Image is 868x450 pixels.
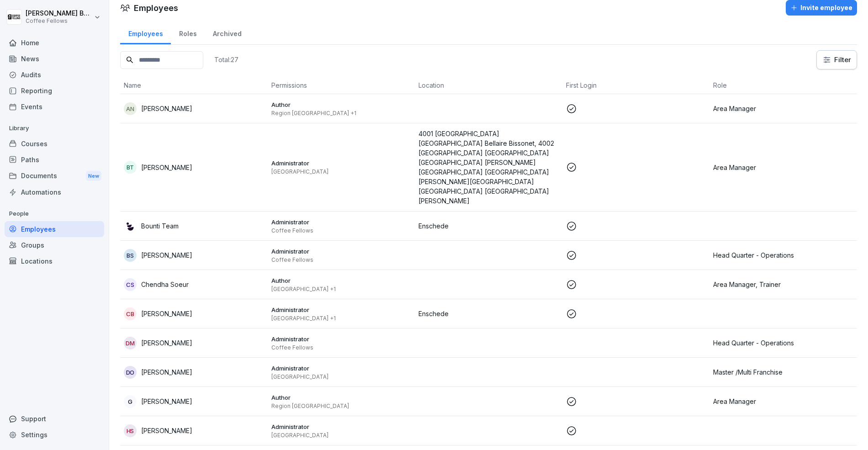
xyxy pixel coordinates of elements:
[271,344,412,351] p: Coffee Fellows
[713,397,853,406] p: Area Manager
[271,101,412,109] p: Author
[120,21,171,44] a: Employees
[124,395,137,408] div: G
[5,35,104,51] a: Home
[5,168,104,185] div: Documents
[124,102,137,115] div: AN
[5,253,104,269] a: Locations
[271,315,412,322] p: [GEOGRAPHIC_DATA] +1
[26,10,92,17] p: [PERSON_NAME] Boele
[5,206,104,221] p: People
[271,227,412,234] p: Coffee Fellows
[418,129,559,206] p: 4001 [GEOGRAPHIC_DATA] [GEOGRAPHIC_DATA] Bellaire Bissonet, 4002 [GEOGRAPHIC_DATA] [GEOGRAPHIC_DA...
[271,423,412,431] p: Administrator
[271,402,412,410] p: Region [GEOGRAPHIC_DATA]
[5,427,104,443] a: Settings
[124,337,137,349] div: DM
[26,18,92,24] p: Coffee Fellows
[5,411,104,427] div: Support
[271,247,412,255] p: Administrator
[268,77,415,94] th: Permissions
[141,309,192,318] p: [PERSON_NAME]
[5,168,104,185] a: DocumentsNew
[124,278,137,291] div: CS
[713,163,853,172] p: Area Manager
[141,163,192,172] p: [PERSON_NAME]
[271,364,412,372] p: Administrator
[790,3,852,13] div: Invite employee
[5,184,104,200] a: Automations
[5,67,104,83] a: Audits
[124,220,137,233] img: usinkxn0zv5hap3170vutlzm.png
[5,237,104,253] a: Groups
[271,393,412,402] p: Author
[5,121,104,136] p: Library
[271,218,412,226] p: Administrator
[171,21,205,44] a: Roles
[5,51,104,67] a: News
[5,221,104,237] a: Employees
[141,221,179,231] p: Bounti Team
[141,104,192,113] p: [PERSON_NAME]
[86,171,101,181] div: New
[124,366,137,379] div: DO
[141,250,192,260] p: [PERSON_NAME]
[141,426,192,435] p: [PERSON_NAME]
[271,159,412,167] p: Administrator
[120,77,268,94] th: Name
[271,373,412,381] p: [GEOGRAPHIC_DATA]
[822,55,851,64] div: Filter
[134,2,178,14] h1: Employees
[418,309,559,318] p: Enschede
[124,249,137,262] div: BS
[141,367,192,377] p: [PERSON_NAME]
[713,250,853,260] p: Head Quarter - Operations
[817,51,857,69] button: Filter
[271,168,412,175] p: [GEOGRAPHIC_DATA]
[271,256,412,264] p: Coffee Fellows
[5,99,104,115] a: Events
[271,286,412,293] p: [GEOGRAPHIC_DATA] +1
[5,83,104,99] a: Reporting
[271,276,412,285] p: Author
[271,110,412,117] p: Region [GEOGRAPHIC_DATA] +1
[141,397,192,406] p: [PERSON_NAME]
[141,338,192,348] p: [PERSON_NAME]
[709,77,857,94] th: Role
[124,161,137,174] div: BT
[713,338,853,348] p: Head Quarter - Operations
[562,77,710,94] th: First Login
[214,55,238,64] p: Total: 27
[271,306,412,314] p: Administrator
[271,432,412,439] p: [GEOGRAPHIC_DATA]
[418,221,559,231] p: Enschede
[713,367,853,377] p: Master /Multi Franchise
[415,77,562,94] th: Location
[124,424,137,437] div: HS
[713,104,853,113] p: Area Manager
[5,152,104,168] a: Paths
[205,21,249,44] a: Archived
[5,136,104,152] a: Courses
[141,280,189,289] p: Chendha Soeur
[713,280,853,289] p: Area Manager, Trainer
[271,335,412,343] p: Administrator
[124,307,137,320] div: CB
